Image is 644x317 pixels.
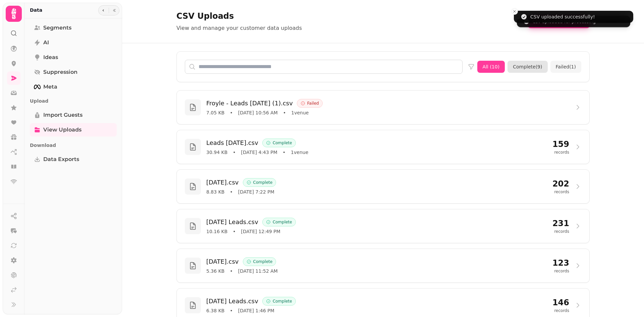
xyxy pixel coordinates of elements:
span: KB [217,189,224,195]
span: [DATE] 1:46 PM [238,307,274,314]
a: View Uploads [30,123,117,137]
span: 30.94 [206,149,227,156]
span: Ideas [43,53,58,61]
span: KB [220,229,227,234]
span: [DATE] 12:49 PM [241,228,280,235]
button: All (10) [477,61,505,73]
a: Meta [30,80,117,94]
p: 231 [552,218,569,229]
span: 10.16 [206,228,227,235]
span: 6.38 [206,307,224,314]
span: • [283,149,285,156]
p: Download [30,139,117,151]
h3: [DATE].csv [206,178,239,187]
span: 7.05 [206,109,224,116]
span: • [230,268,232,274]
div: Complete [262,297,296,306]
a: Ideas [30,51,117,64]
span: KB [220,150,227,155]
span: AI [43,39,49,47]
span: [DATE] 10:56 AM [238,109,278,116]
span: Import Guests [43,111,83,119]
div: CSV uploaded successfully! [530,13,595,20]
h3: [DATE] Leads.csv [206,217,258,227]
div: Complete [262,139,296,147]
div: Complete [243,257,276,266]
span: 8.83 [206,189,224,195]
span: [DATE] 4:43 PM [241,149,277,156]
button: Complete(9) [507,61,547,73]
p: 146 [552,297,569,308]
a: Segments [30,21,117,35]
span: • [230,189,232,195]
span: • [233,228,235,235]
p: records [552,268,569,274]
span: Meta [43,83,57,91]
p: records [552,189,569,195]
button: Close toast [511,8,518,15]
span: • [233,149,235,156]
h3: Froyle - Leads [DATE] (1).csv [206,99,293,108]
a: AI [30,36,117,49]
span: • [283,109,286,116]
h3: [DATE] Leads.csv [206,297,258,306]
p: 202 [552,178,569,189]
div: Complete [262,218,296,226]
span: Segments [43,24,71,32]
h3: [DATE].csv [206,257,239,266]
span: KB [217,308,224,313]
p: records [552,229,569,234]
span: • [230,109,232,116]
p: 159 [552,139,569,150]
h2: Data [30,7,42,13]
h1: CSV Uploads [176,11,302,21]
h3: Leads [DATE].csv [206,138,258,148]
span: 1 venue [291,109,309,116]
div: Failed [297,99,323,108]
span: 1 venue [291,149,308,156]
p: Upload [30,95,117,107]
a: Import Guests [30,108,117,122]
span: [DATE] 7:22 PM [238,189,274,195]
span: 5.36 [206,268,224,274]
span: KB [217,110,224,115]
p: records [552,308,569,313]
span: • [230,307,232,314]
a: Data Exports [30,153,117,166]
p: records [552,150,569,155]
span: KB [217,268,224,274]
p: 123 [552,258,569,268]
span: Data Exports [43,155,79,163]
nav: Tabs [24,18,122,314]
div: Complete [243,178,276,187]
span: Suppression [43,68,77,76]
span: View Uploads [43,126,82,134]
span: [DATE] 11:52 AM [238,268,278,274]
p: View and manage your customer data uploads [176,24,302,32]
button: Failed(1) [550,61,582,73]
a: Suppression [30,65,117,79]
